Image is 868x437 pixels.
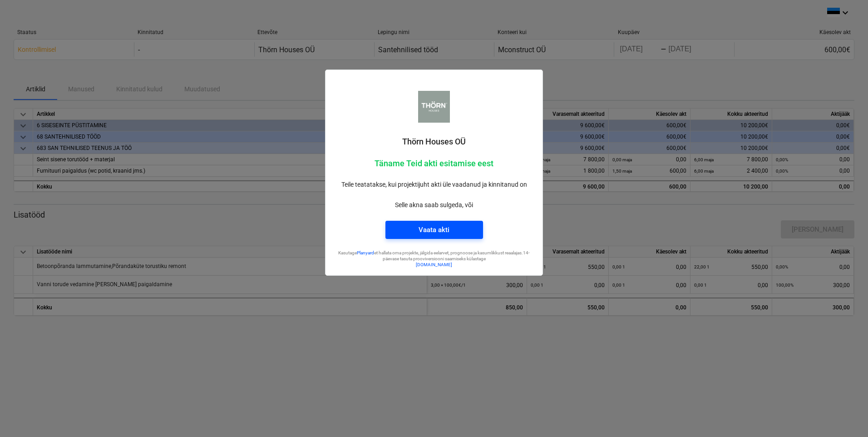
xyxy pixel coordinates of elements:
p: Thörn Houses OÜ [333,136,535,147]
p: Teile teatatakse, kui projektijuht akti üle vaadanud ja kinnitanud on [333,180,535,189]
p: Kasutage et hallata oma projekte, jälgida eelarvet, prognoose ja kasumlikkust reaalajas. 14-päeva... [333,250,535,262]
div: Vaata akti [419,224,449,236]
p: Täname Teid akti esitamise eest [333,158,535,169]
p: Selle akna saab sulgeda, või [333,200,535,210]
a: Planyard [357,250,374,255]
button: Vaata akti [385,221,483,239]
a: [DOMAIN_NAME] [416,262,452,267]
